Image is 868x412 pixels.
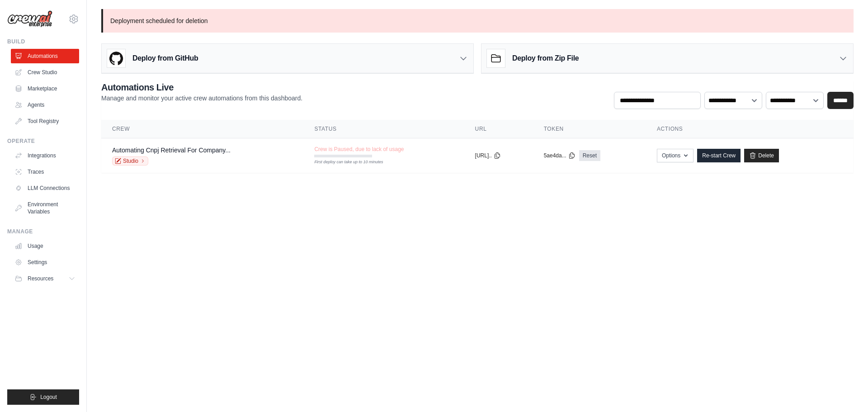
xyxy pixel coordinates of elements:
a: LLM Connections [11,181,79,195]
a: Tool Registry [11,114,79,128]
div: Operate [7,137,79,145]
button: Options [657,149,693,162]
a: Marketplace [11,81,79,96]
th: Status [303,120,464,138]
a: Reset [579,150,600,161]
h3: Deploy from GitHub [132,53,198,64]
div: First deploy can take up to 10 minutes [314,159,372,166]
th: Crew [101,120,303,138]
h3: Deploy from Zip File [512,53,579,64]
a: Usage [11,239,79,253]
a: Automations [11,49,79,63]
a: Traces [11,165,79,179]
p: Deployment scheduled for deletion [101,9,854,33]
a: Crew Studio [11,65,79,80]
button: Logout [7,389,79,405]
a: Studio [112,156,148,166]
span: Logout [40,393,57,401]
a: Settings [11,255,79,270]
button: Resources [11,271,79,286]
button: 5ae4da... [544,152,576,159]
a: Integrations [11,148,79,163]
th: URL [464,120,533,138]
div: Build [7,38,79,45]
span: Crew is Paused, due to lack of usage [314,146,404,153]
th: Actions [646,120,854,138]
span: Resources [28,275,53,282]
img: Logo [7,10,52,28]
div: Manage [7,228,79,235]
h2: Automations Live [101,81,302,94]
th: Token [533,120,646,138]
p: Manage and monitor your active crew automations from this dashboard. [101,94,302,103]
img: GitHub Logo [107,49,125,67]
a: Automating Cnpj Retrieval For Company... [112,147,231,154]
a: Agents [11,98,79,112]
a: Re-start Crew [697,149,741,162]
a: Environment Variables [11,197,79,219]
a: Delete [744,149,779,162]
